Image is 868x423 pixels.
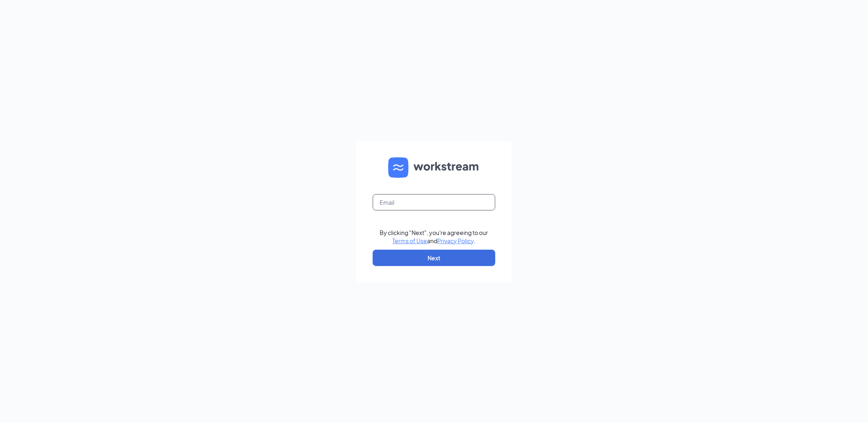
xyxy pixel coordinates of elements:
input: Email [373,194,495,210]
a: Privacy Policy [438,237,474,244]
button: Next [373,250,495,266]
a: Terms of Use [393,237,427,244]
div: By clicking "Next", you're agreeing to our and . [380,228,488,245]
img: WS logo and Workstream text [388,157,480,178]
